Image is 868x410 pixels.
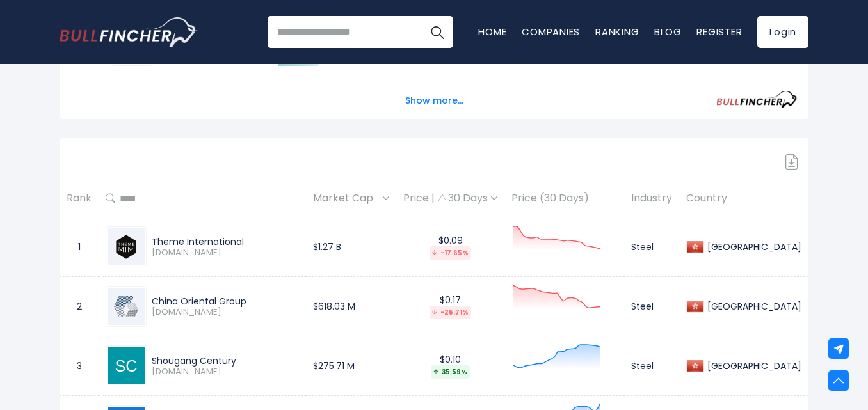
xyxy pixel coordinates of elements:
[60,277,99,336] td: 2
[704,301,801,312] div: [GEOGRAPHIC_DATA]
[152,296,299,307] div: China Oriental Group
[60,336,99,396] td: 3
[624,180,679,217] th: Industry
[398,90,471,111] button: Show more...
[60,180,99,217] th: Rank
[403,294,497,319] div: $0.17
[306,217,396,277] td: $1.27 B
[152,307,299,318] span: [DOMAIN_NAME]
[504,180,624,217] th: Price (30 Days)
[430,306,471,319] div: -25.71%
[595,25,639,38] a: Ranking
[624,217,679,277] td: Steel
[430,246,471,260] div: -17.65%
[757,16,808,48] a: Login
[60,17,197,47] a: Go to homepage
[403,354,497,379] div: $0.10
[696,25,742,38] a: Register
[704,360,801,372] div: [GEOGRAPHIC_DATA]
[654,25,681,38] a: Blog
[624,336,679,396] td: Steel
[108,228,145,265] img: 0990.HK.png
[679,180,808,217] th: Country
[313,189,380,209] span: Market Cap
[421,16,453,48] button: Search
[108,288,145,325] img: 0581.HK.png
[306,336,396,396] td: $275.71 M
[403,235,497,260] div: $0.09
[431,365,470,379] div: 35.59%
[306,277,396,336] td: $618.03 M
[403,192,497,205] div: Price | 30 Days
[478,25,506,38] a: Home
[152,355,299,367] div: Shougang Century
[624,277,679,336] td: Steel
[152,236,299,248] div: Theme International
[152,248,299,258] span: [DOMAIN_NAME]
[522,25,580,38] a: Companies
[152,367,299,377] span: [DOMAIN_NAME]
[60,17,198,47] img: Bullfincher logo
[60,217,99,277] td: 1
[704,241,801,253] div: [GEOGRAPHIC_DATA]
